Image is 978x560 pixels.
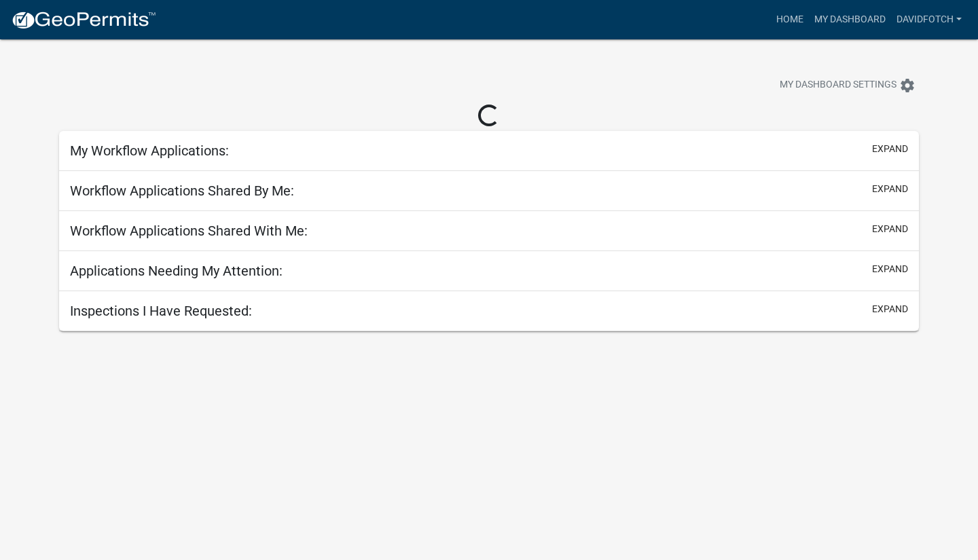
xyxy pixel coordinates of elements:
button: My Dashboard Settingssettings [769,72,926,98]
a: My Dashboard [809,7,891,33]
i: settings [899,77,916,94]
a: davidfotch [891,7,967,33]
h5: Workflow Applications Shared With Me: [70,223,308,239]
button: expand [872,302,908,316]
span: My Dashboard Settings [780,77,896,94]
button: expand [872,262,908,276]
h5: My Workflow Applications: [70,143,229,159]
h5: Inspections I Have Requested: [70,303,252,319]
button: expand [872,222,908,236]
button: expand [872,182,908,196]
h5: Workflow Applications Shared By Me: [70,183,294,199]
h5: Applications Needing My Attention: [70,263,283,279]
button: expand [872,142,908,156]
a: Home [771,7,809,33]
